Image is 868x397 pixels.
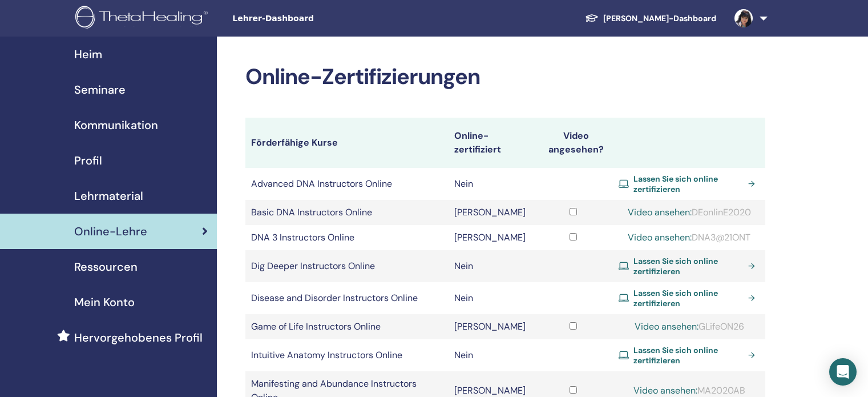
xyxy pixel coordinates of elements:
[74,294,135,311] span: Mein Konto
[619,345,760,366] a: Lassen Sie sich online zertifizieren
[734,9,753,27] img: default.jpg
[619,256,760,276] a: Lassen Sie sich online zertifizieren
[74,81,126,98] span: Seminare
[74,329,203,346] span: Hervorgehobenes Profil
[576,8,725,29] a: [PERSON_NAME]-Dashboard
[633,345,744,366] span: Lassen Sie sich online zertifizieren
[628,206,692,218] a: Video ansehen:
[245,282,449,314] td: Disease and Disorder Instructors Online
[245,250,449,282] td: Dig Deeper Instructors Online
[245,225,449,250] td: DNA 3 Instructors Online
[74,223,147,240] span: Online-Lehre
[534,118,613,168] th: Video angesehen?
[619,206,760,219] div: DEonlinE2020
[245,314,449,339] td: Game of Life Instructors Online
[633,384,697,396] a: Video ansehen:
[449,314,534,339] td: [PERSON_NAME]
[245,339,449,371] td: Intuitive Anatomy Instructors Online
[245,168,449,200] td: Advanced DNA Instructors Online
[635,320,699,332] a: Video ansehen:
[619,231,760,244] div: DNA3@21ONT
[449,118,534,168] th: Online-zertifiziert
[628,231,692,243] a: Video ansehen:
[619,174,760,194] a: Lassen Sie sich online zertifizieren
[245,200,449,225] td: Basic DNA Instructors Online
[449,225,534,250] td: [PERSON_NAME]
[619,320,760,334] div: GLifeON26
[829,358,857,386] div: Open Intercom Messenger
[619,288,760,308] a: Lassen Sie sich online zertifizieren
[75,6,212,31] img: logo.png
[633,174,744,194] span: Lassen Sie sich online zertifizieren
[232,13,403,25] span: Lehrer-Dashboard
[449,200,534,225] td: [PERSON_NAME]
[245,64,765,90] h2: Online-Zertifizierungen
[74,258,138,275] span: Ressourcen
[74,46,102,63] span: Heim
[633,256,744,276] span: Lassen Sie sich online zertifizieren
[585,13,599,23] img: graduation-cap-white.svg
[245,118,449,168] th: Förderfähige Kurse
[449,339,534,371] td: Nein
[74,117,158,134] span: Kommunikation
[449,168,534,200] td: Nein
[633,288,744,308] span: Lassen Sie sich online zertifizieren
[449,250,534,282] td: Nein
[74,187,143,204] span: Lehrmaterial
[74,152,102,169] span: Profil
[449,282,534,314] td: Nein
